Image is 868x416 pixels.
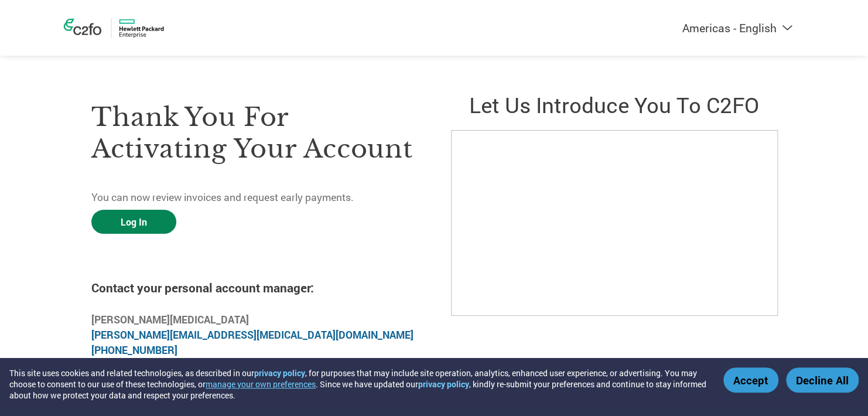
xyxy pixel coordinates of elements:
button: manage your own preferences [206,379,316,390]
h3: Thank you for activating your account [91,101,417,165]
a: [PERSON_NAME][EMAIL_ADDRESS][MEDICAL_DATA][DOMAIN_NAME] [91,328,414,342]
button: Decline All [786,367,859,393]
h4: Contact your personal account manager: [91,279,417,296]
a: Log In [91,210,176,234]
a: [PHONE_NUMBER] [91,343,177,357]
a: privacy policy [418,379,469,390]
iframe: C2FO Introduction Video [451,130,778,316]
p: You can now review invoices and request early payments. [91,190,417,205]
a: privacy policy [254,367,305,379]
img: HPE [53,12,170,44]
h2: Let us introduce you to C2FO [451,90,777,119]
div: This site uses cookies and related technologies, as described in our , for purposes that may incl... [9,367,706,401]
button: Accept [723,367,778,393]
b: [PERSON_NAME][MEDICAL_DATA] [91,313,249,326]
